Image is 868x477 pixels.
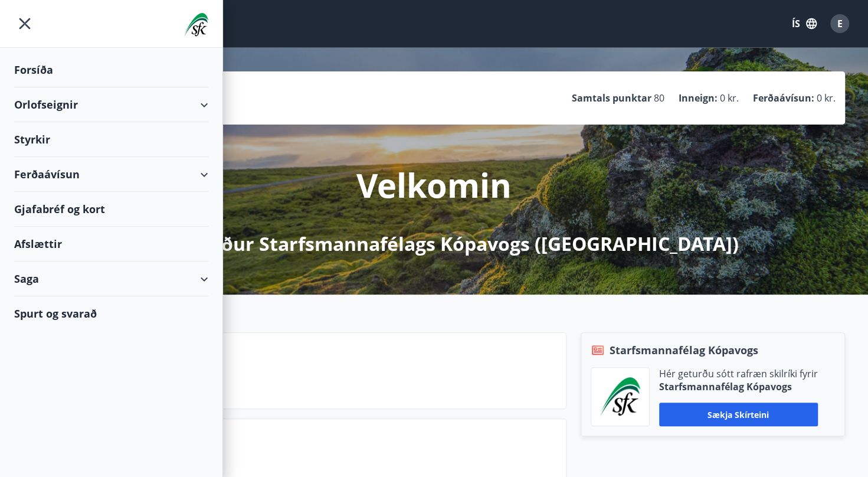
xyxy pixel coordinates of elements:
[817,92,836,104] span: 0 kr.
[184,13,208,37] img: union_logo
[14,87,208,122] div: Orlofseignir
[785,13,823,34] button: ÍS
[14,53,208,87] div: Forsíða
[572,92,651,104] p: Samtals punktar
[837,17,843,30] span: E
[654,92,664,104] span: 80
[720,92,739,104] span: 0 kr.
[14,122,208,157] div: Styrkir
[679,92,718,104] p: Inneign :
[14,13,35,34] button: menu
[753,92,814,104] p: Ferðaávísun :
[14,157,208,192] div: Ferðaávísun
[110,362,556,383] p: Næstu helgi
[659,403,818,426] button: Sækja skírteini
[659,367,818,380] p: Hér geturðu sótt rafræn skilríki fyrir
[600,377,640,416] img: x5MjQkxwhnYn6YREZUTEa9Q4KsBUeQdWGts9Dj4O.png
[110,449,556,469] p: Spurt og svarað
[610,342,758,358] span: Starfsmannafélag Kópavogs
[14,296,208,331] div: Spurt og svarað
[129,231,739,257] p: á Mínar síður Starfsmannafélags Kópavogs ([GEOGRAPHIC_DATA])
[14,192,208,227] div: Gjafabréf og kort
[659,380,818,393] p: Starfsmannafélag Kópavogs
[14,262,208,296] div: Saga
[14,227,208,262] div: Afslættir
[356,162,512,207] p: Velkomin
[826,9,854,38] button: E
